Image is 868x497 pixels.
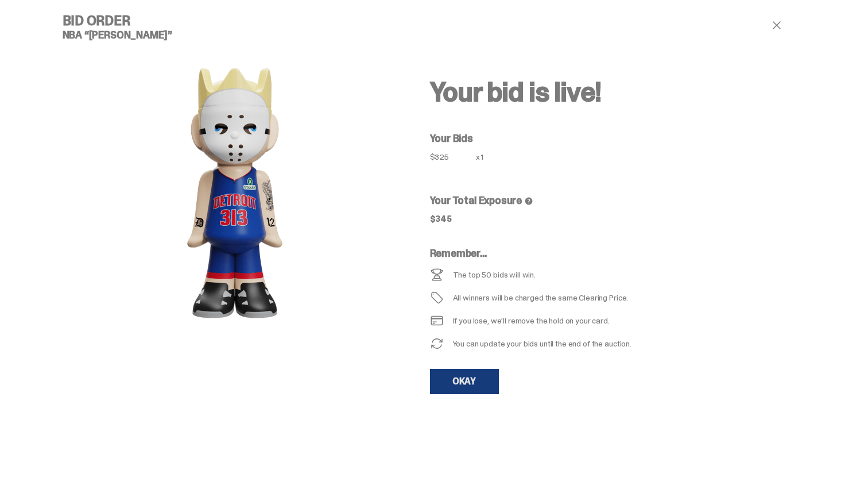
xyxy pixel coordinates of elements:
div: $345 [430,215,452,223]
div: $325 [430,153,476,161]
div: You can update your bids until the end of the auction. [453,340,631,348]
a: OKAY [430,369,499,394]
h5: Your Bids [430,133,797,144]
h5: Remember... [430,248,724,259]
div: All winners will be charged the same Clearing Price. [453,294,724,302]
h5: NBA “[PERSON_NAME]” [63,30,407,40]
h5: Your Total Exposure [430,195,797,206]
div: The top 50 bids will win. [453,271,536,279]
div: x 1 [476,153,494,168]
h2: Your bid is live! [430,78,797,106]
img: product image [120,49,350,337]
h4: Bid Order [63,14,407,28]
div: If you lose, we’ll remove the hold on your card. [453,317,610,325]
